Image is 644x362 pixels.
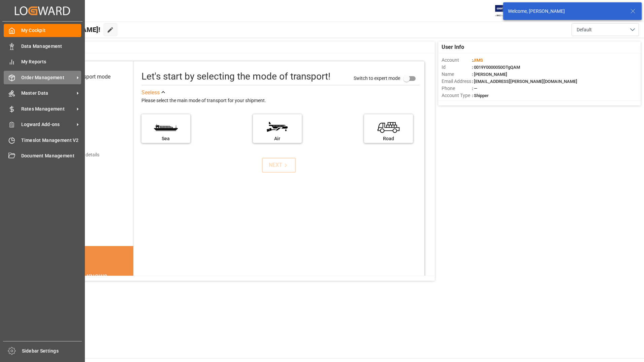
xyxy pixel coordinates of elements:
span: Document Management [21,152,82,159]
span: Switch to expert mode [354,75,400,81]
span: Data Management [21,43,82,50]
button: open menu [572,23,639,36]
span: : [EMAIL_ADDRESS][PERSON_NAME][DOMAIN_NAME] [472,79,577,84]
span: My Reports [21,58,82,65]
span: : [472,58,483,63]
div: Welcome, [PERSON_NAME] [508,8,624,15]
span: Master Data [21,90,74,97]
span: Rates Management [21,105,74,113]
div: See less [141,89,160,97]
a: Timeslot Management V2 [4,133,81,147]
a: Data Management [4,39,81,53]
span: Order Management [21,74,74,81]
span: Phone [442,85,472,92]
span: Timeslot Management V2 [21,137,82,144]
div: Let's start by selecting the mode of transport! [141,69,330,84]
span: : 0019Y0000050OTgQAM [472,65,520,70]
button: NEXT [262,158,296,173]
img: Exertis%20JAM%20-%20Email%20Logo.jpg_1722504956.jpg [495,5,518,17]
a: Document Management [4,149,81,162]
span: Hello [PERSON_NAME]! [28,23,100,36]
span: Email Address [442,78,472,85]
span: My Cockpit [21,27,82,34]
span: : [PERSON_NAME] [472,72,507,77]
a: My Cockpit [4,24,81,37]
span: User Info [442,43,464,51]
div: Air [256,135,298,142]
span: : — [472,86,477,91]
span: Account [442,57,472,64]
div: Road [367,135,410,142]
span: JIMS [473,58,483,63]
div: Please select the main mode of transport for your shipment. [141,97,420,105]
span: Sidebar Settings [22,348,82,355]
span: : Shipper [472,93,489,98]
div: Sea [145,135,187,142]
div: NEXT [269,161,289,169]
span: Id [442,64,472,71]
div: Add shipping details [57,151,99,158]
span: Account Type [442,92,472,99]
span: Default [577,26,592,33]
a: My Reports [4,55,81,68]
span: Logward Add-ons [21,121,74,128]
span: Name [442,71,472,78]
